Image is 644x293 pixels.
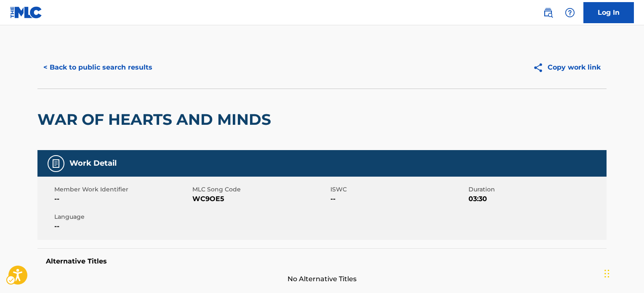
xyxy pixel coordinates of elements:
[192,185,328,194] span: MLC Song Code
[583,2,634,23] a: Log In
[54,185,190,194] span: Member Work Identifier
[468,185,604,194] span: Duration
[10,6,43,19] img: MLC Logo
[543,8,553,18] img: search
[69,159,117,168] h5: Work Detail
[192,194,328,204] span: WC9OE5
[604,261,609,286] div: Drag
[51,159,61,169] img: Work Detail
[37,110,275,129] h2: WAR OF HEARTS AND MINDS
[54,194,190,204] span: --
[330,185,466,194] span: ISWC
[533,62,548,73] img: Copy work link
[54,221,190,231] span: --
[330,194,466,204] span: --
[54,212,190,221] span: Language
[37,274,607,284] span: No Alternative Titles
[37,57,158,78] button: < Back to public search results
[46,257,598,266] h5: Alternative Titles
[565,8,575,18] img: help
[527,57,607,78] button: Copy work link
[602,253,644,293] iframe: Hubspot Iframe
[468,194,604,204] span: 03:30
[602,253,644,293] div: Chat Widget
